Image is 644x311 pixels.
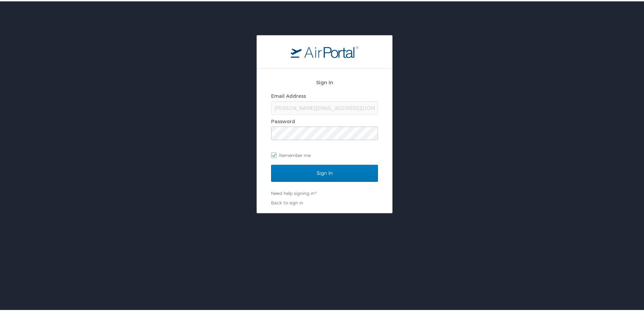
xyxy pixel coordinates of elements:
img: logo [291,44,358,57]
a: Back to sign in [271,199,303,204]
label: Remember me [271,149,378,159]
h2: Sign In [271,77,378,85]
label: Email Address [271,92,306,97]
label: Password [271,117,295,123]
a: Need help signing in? [271,189,316,195]
input: Sign In [271,163,378,180]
